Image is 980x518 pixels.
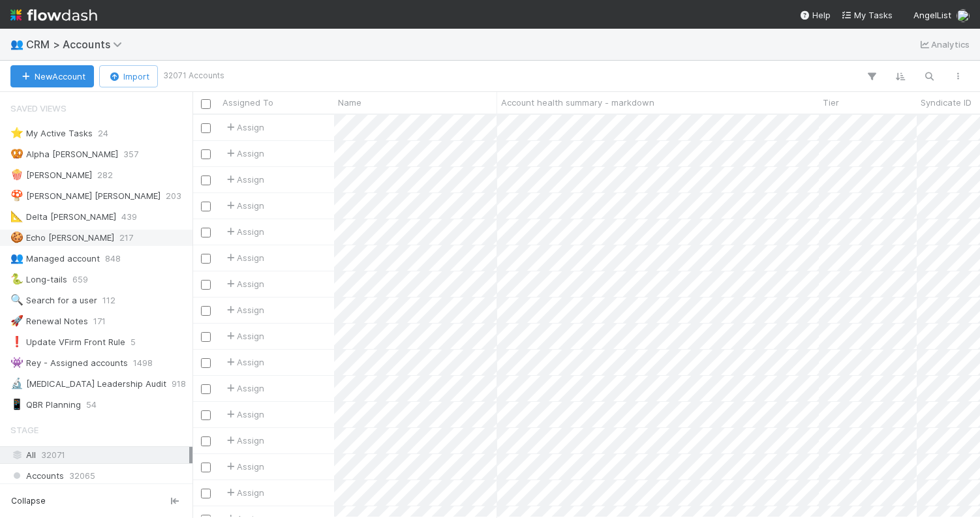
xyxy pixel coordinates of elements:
span: 32065 [69,468,95,484]
span: 282 [97,167,113,183]
input: Toggle Row Selected [201,332,211,342]
span: Name [338,96,361,109]
span: Collapse [11,495,46,507]
span: 24 [98,125,108,142]
span: Assign [224,408,264,421]
span: 203 [166,188,181,204]
span: 357 [123,146,138,162]
span: 🔍 [10,294,23,305]
a: Analytics [918,37,970,52]
div: [PERSON_NAME] [PERSON_NAME] [10,188,161,204]
span: ⭐ [10,127,23,138]
input: Toggle Row Selected [201,489,211,498]
span: Syndicate ID [921,96,972,109]
span: Assign [224,225,264,238]
span: 👥 [10,38,23,50]
span: Assign [224,382,264,395]
button: Import [99,65,158,87]
span: 659 [72,271,88,288]
div: Delta [PERSON_NAME] [10,209,116,225]
span: 👥 [10,252,23,264]
div: All [10,447,189,463]
input: Toggle Row Selected [201,384,211,394]
input: Toggle Row Selected [201,358,211,368]
span: ❗ [10,336,23,347]
span: Assign [224,147,264,160]
a: My Tasks [841,8,893,22]
span: CRM > Accounts [26,38,129,51]
span: Assign [224,329,264,343]
span: Assign [224,486,264,499]
span: Assign [224,173,264,186]
input: Toggle Row Selected [201,306,211,316]
span: Saved Views [10,95,67,121]
div: QBR Planning [10,397,81,413]
input: Toggle Row Selected [201,228,211,237]
span: AngelList [913,10,951,20]
div: [PERSON_NAME] [10,167,92,183]
span: 🚀 [10,315,23,326]
input: Toggle Row Selected [201,436,211,446]
button: NewAccount [10,65,94,87]
span: Assign [224,121,264,134]
div: [MEDICAL_DATA] Leadership Audit [10,376,166,392]
span: 217 [119,230,133,246]
input: Toggle Row Selected [201,463,211,472]
input: Toggle Row Selected [201,254,211,264]
span: 📐 [10,211,23,222]
span: 🍿 [10,169,23,180]
div: Assign [224,277,264,290]
img: logo-inverted-e16ddd16eac7371096b0.svg [10,4,97,26]
span: 🍪 [10,232,23,243]
span: Assigned To [222,96,273,109]
span: 439 [121,209,137,225]
span: 112 [102,292,115,309]
div: Rey - Assigned accounts [10,355,128,371]
input: Toggle Row Selected [201,410,211,420]
span: 🥨 [10,148,23,159]
span: 171 [93,313,106,329]
div: Long-tails [10,271,67,288]
span: 🍄 [10,190,23,201]
span: Assign [224,356,264,369]
span: 👾 [10,357,23,368]
span: 54 [86,397,97,413]
div: Managed account [10,251,100,267]
span: Account health summary - markdown [501,96,654,109]
span: Assign [224,460,264,473]
span: 1498 [133,355,153,371]
input: Toggle Row Selected [201,149,211,159]
span: Assign [224,251,264,264]
span: 848 [105,251,121,267]
small: 32071 Accounts [163,70,224,82]
span: 5 [130,334,136,350]
span: 32071 [41,447,65,463]
span: Assign [224,434,264,447]
div: Search for a user [10,292,97,309]
div: My Active Tasks [10,125,93,142]
span: 📱 [10,399,23,410]
span: 🔬 [10,378,23,389]
input: Toggle Row Selected [201,123,211,133]
span: Assign [224,303,264,316]
span: 918 [172,376,186,392]
div: Renewal Notes [10,313,88,329]
input: Toggle All Rows Selected [201,99,211,109]
span: Assign [224,199,264,212]
span: Stage [10,417,38,443]
input: Toggle Row Selected [201,175,211,185]
span: Accounts [10,468,64,484]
